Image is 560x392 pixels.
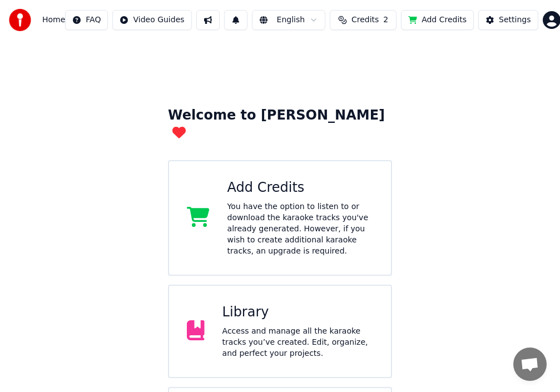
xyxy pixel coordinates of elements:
img: youka [9,9,31,31]
a: Open chat [513,348,547,381]
button: FAQ [65,10,108,30]
span: 2 [383,14,388,26]
div: You have the option to listen to or download the karaoke tracks you've already generated. However... [227,201,373,257]
div: Settings [499,14,531,26]
nav: breadcrumb [42,14,65,26]
button: Credits2 [330,10,397,30]
div: Access and manage all the karaoke tracks you’ve created. Edit, organize, and perfect your projects. [222,326,373,359]
span: Credits [351,14,379,26]
button: Add Credits [401,10,474,30]
div: Library [222,304,373,321]
div: Add Credits [227,179,373,197]
button: Video Guides [112,10,191,30]
button: Settings [478,10,538,30]
div: Welcome to [PERSON_NAME] [168,107,392,142]
span: Home [42,14,65,26]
